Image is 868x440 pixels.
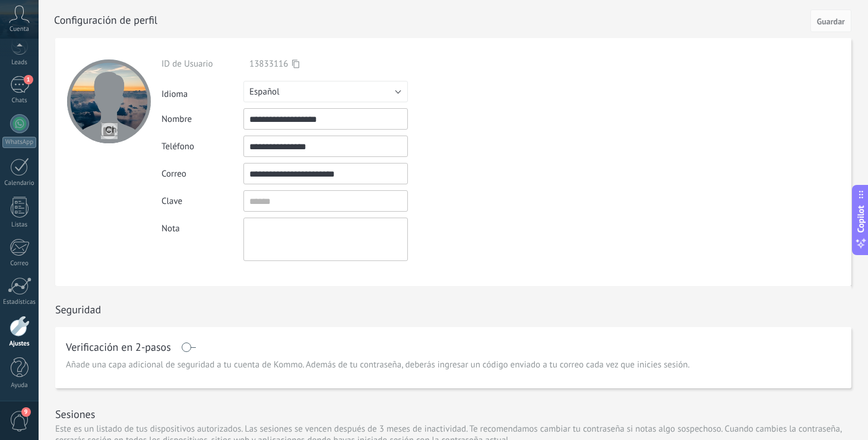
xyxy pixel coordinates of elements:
[66,359,690,371] span: Añade una capa adicional de seguridad a tu cuenta de Kommo. Además de tu contraseña, deberás ingr...
[2,97,37,105] div: Chats
[243,81,408,102] button: Español
[161,196,243,207] div: Clave
[66,342,171,352] h1: Verificación en 2-pasos
[810,10,851,32] button: Guardar
[817,17,845,26] span: Guardar
[161,114,243,125] div: Nombre
[161,58,243,70] div: ID de Usuario
[2,59,37,67] div: Leads
[161,141,243,152] div: Teléfono
[2,180,37,187] div: Calendario
[2,340,37,348] div: Ajustes
[2,382,37,389] div: Ayuda
[2,137,36,148] div: WhatsApp
[2,298,37,306] div: Estadísticas
[249,58,288,70] span: 13833116
[21,407,31,417] span: 9
[24,75,33,84] span: 1
[9,26,29,33] span: Cuenta
[161,218,243,234] div: Nota
[2,221,37,229] div: Listas
[855,206,867,233] span: Copilot
[55,407,95,421] h1: Sesiones
[55,303,101,316] h1: Seguridad
[2,260,37,268] div: Correo
[161,168,243,180] div: Correo
[249,86,280,98] span: Español
[161,84,243,100] div: Idioma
